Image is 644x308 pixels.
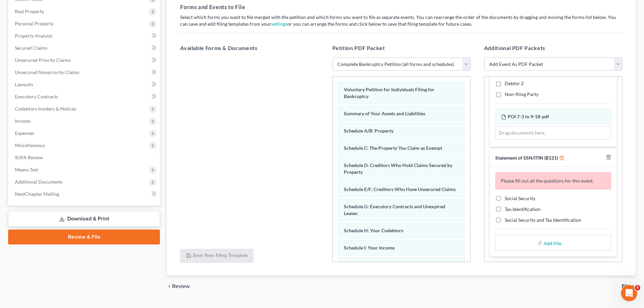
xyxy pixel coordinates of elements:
span: Schedule C: The Property You Claim as Exempt [344,145,442,151]
span: Secured Claims [15,45,47,51]
a: Download & Print [8,211,160,227]
a: Review & File [8,230,160,244]
span: Tax Identification [505,206,541,212]
span: Schedule A/B: Property [344,128,393,134]
span: Schedule G: Executory Contracts and Unexpired Leases [344,204,445,216]
span: Unsecured Nonpriority Claims [15,69,79,75]
span: Debtor 2 [505,80,524,86]
p: Select which forms you want to file merged with the petition and which forms you want to file as ... [180,14,622,27]
span: Miscellaneous [15,142,45,148]
span: Lawsuits [15,81,33,87]
h5: Additional PDF Packets [484,44,622,52]
span: Schedule H: Your Codebtors [344,228,403,233]
span: POI 7-3 to 9-18-pdf [508,114,549,119]
span: Real Property [15,8,44,14]
button: Save New Filing Template [180,249,254,263]
span: File [622,284,630,289]
span: Review [172,284,190,289]
span: Expenses [15,130,34,136]
span: Social Security and Tax Identification [505,217,581,223]
span: Means Test [15,167,38,172]
a: settings [271,21,287,27]
span: NextChapter Mailing [15,191,59,197]
span: Please fill out all the questions for this event. [501,178,594,184]
span: Income [15,118,30,124]
span: Additional Documents [15,179,63,185]
span: Summary of Your Assets and Liabilities [344,111,425,116]
h5: Forms and Events to File [180,3,622,11]
span: Schedule I: Your Income [344,245,395,251]
a: Executory Contracts [9,91,160,103]
i: chevron_left [167,284,172,289]
a: NextChapter Mailing [9,188,160,200]
h5: Available Forms & Documents [180,44,318,52]
i: chevron_right [630,284,636,289]
span: Petition PDF Packet [332,45,385,51]
span: Schedule D: Creditors Who Hold Claims Secured by Property [344,162,452,175]
span: Executory Contracts [15,94,58,99]
span: Non-filing Party [505,91,539,97]
span: Statement of SSN/ITIN (B121) [495,155,558,161]
span: SOFA Review [15,155,43,160]
span: Codebtors Insiders & Notices [15,106,76,112]
span: Schedule E/F: Creditors Who Have Unsecured Claims [344,186,456,192]
span: 5 [635,285,640,290]
span: Property Analysis [15,33,52,39]
a: Unsecured Nonpriority Claims [9,66,160,78]
span: Personal Property [15,21,53,26]
button: chevron_left Review [167,284,196,289]
iframe: Intercom live chat [621,285,637,301]
span: Unsecured Priority Claims [15,57,71,63]
a: SOFA Review [9,151,160,164]
div: Drag documents here. [495,126,611,140]
span: Social Security [505,195,535,201]
a: Unsecured Priority Claims [9,54,160,66]
a: Property Analysis [9,30,160,42]
a: Lawsuits [9,78,160,91]
a: Secured Claims [9,42,160,54]
span: Voluntary Petition for Individuals Filing for Bankruptcy [344,87,434,99]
